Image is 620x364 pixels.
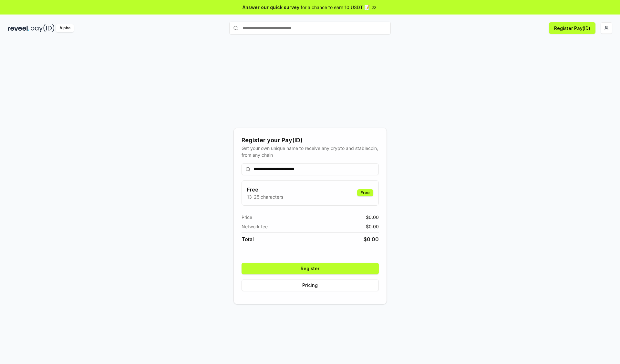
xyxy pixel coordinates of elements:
[242,145,379,158] div: Get your own unique name to receive any crypto and stablecoin, from any chain
[8,24,29,32] img: reveel_dark
[549,22,595,34] button: Register Pay(ID)
[242,223,268,230] span: Network fee
[242,136,379,145] div: Register your Pay(ID)
[242,235,254,243] span: Total
[242,214,252,221] span: Price
[357,189,373,196] div: Free
[301,4,370,11] span: for a chance to earn 10 USDT 📝
[31,24,55,32] img: pay_id
[247,193,283,200] p: 13-25 characters
[242,263,379,274] button: Register
[243,4,299,11] span: Answer our quick survey
[366,214,379,221] span: $ 0.00
[56,24,74,32] div: Alpha
[242,280,379,291] button: Pricing
[247,186,283,193] h3: Free
[366,223,379,230] span: $ 0.00
[364,235,379,243] span: $ 0.00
